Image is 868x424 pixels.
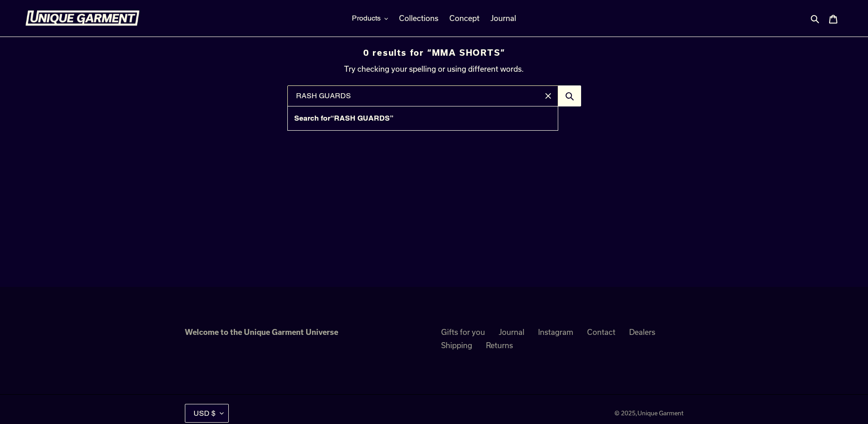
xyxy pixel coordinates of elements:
span: Collections [399,14,438,23]
button: Clear search term [543,90,554,101]
a: Returns [486,341,513,350]
p: Try checking your spelling or using different words. [287,64,581,74]
a: Concept [445,11,484,25]
a: Shipping [441,341,472,350]
button: Search for“RASH GUARDS” [288,106,558,130]
a: Journal [499,328,524,336]
a: Unique Garment [637,409,684,417]
span: Concept [449,14,480,23]
a: Dealers [629,328,655,336]
strong: Welcome to the Unique Garment Universe [185,328,338,336]
button: Submit [558,85,581,106]
h1: 0 results for “MMA SHORTS” [185,48,684,58]
a: Gifts for you [441,328,485,336]
button: USD $ [185,404,229,423]
span: Products [352,14,381,23]
a: Journal [486,11,521,25]
span: “RASH GUARDS” [330,114,394,122]
a: Instagram [538,328,573,336]
img: Unique Garment [25,11,140,26]
a: Collections [394,11,443,25]
small: © 2025, [615,409,684,417]
input: Search [287,85,558,106]
button: Products [347,11,393,25]
span: Journal [491,14,516,23]
a: Contact [587,328,615,336]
